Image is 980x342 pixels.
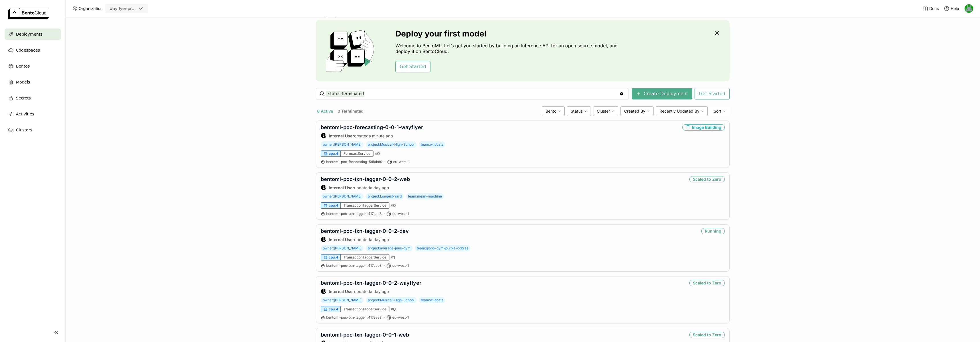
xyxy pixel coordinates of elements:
div: Scaled to Zero [689,280,725,286]
span: Bento [546,109,556,114]
span: owner:[PERSON_NAME] [321,141,364,148]
span: eu-west-1 [393,160,410,164]
a: Docs [922,6,939,11]
div: IU [321,185,326,190]
p: Welcome to BentoML! Let’s get you started by building an Inference API for an open source model, ... [395,43,620,54]
div: Scaled to Zero [689,332,725,338]
svg: Clear value [619,91,624,96]
img: Sean Hickey [965,4,973,13]
span: Created By [624,109,645,114]
strong: Internal User [329,133,354,138]
span: cpu.4 [329,255,338,260]
span: × 0 [391,203,396,208]
span: Cluster [597,109,610,114]
span: owner:[PERSON_NAME] [321,297,364,303]
span: Organization [79,6,103,11]
input: Selected wayflyer-prod. [137,6,137,12]
span: project:Longest-Yard [366,193,404,199]
div: Recently Updated By [656,106,708,116]
div: Help [944,6,959,11]
span: team:mean-machine [406,193,444,199]
span: Status [571,109,583,114]
strong: Internal User [329,237,354,242]
strong: Internal User [329,185,354,190]
a: bentoml-poc-txn-tagger-0-0-2-dev [321,228,409,234]
span: : [367,160,368,164]
div: TransactionTaggerService [341,202,389,209]
div: updated [321,288,421,294]
a: Codespaces [5,44,61,56]
button: 0 Terminated [336,107,365,115]
a: Models [5,76,61,88]
span: : [367,263,367,268]
div: Running [701,228,725,234]
div: IU [321,133,326,138]
a: bentoml-poc-txn-tagger-0-0-1-web [321,332,409,338]
a: Activities [5,108,61,120]
a: bentoml-poc-txn-tagger:417eae8 [326,315,381,320]
span: × 0 [375,151,380,156]
div: TransactionTaggerService [341,306,389,312]
span: Help [951,6,959,11]
span: × 1 [391,255,395,260]
span: × 0 [391,307,396,312]
span: project:Musical-High-School [366,141,416,148]
span: project:Musical-High-School [366,297,416,303]
span: team:wildcats [419,297,445,303]
span: Recently Updated By [660,109,699,114]
span: eu-west-1 [392,263,409,268]
img: cover onboarding [320,29,382,72]
span: Codespaces [16,47,40,54]
div: Sort [710,106,730,116]
img: logo [8,8,49,19]
span: owner:[PERSON_NAME] [321,193,364,199]
div: Internal User [321,185,326,190]
div: created [321,133,423,139]
span: Sort [714,109,721,114]
input: Search [326,89,619,98]
div: Scaled to Zero [689,176,725,182]
span: : [367,315,367,319]
h3: Deploy your first model [395,29,620,38]
span: cpu.4 [329,307,338,312]
div: Created By [620,106,654,116]
span: Deployments [16,31,42,38]
div: Status [567,106,591,116]
a: bentoml-poc-txn-tagger-0-0-2-web [321,176,410,182]
span: project:average-joes-gym [366,245,413,251]
span: team:globo-gym-purple-cobras [415,245,470,251]
span: a day ago [370,185,389,190]
div: wayflyer-prod [109,6,136,11]
div: updated [321,185,410,190]
span: owner:[PERSON_NAME] [321,245,364,251]
span: Clusters [16,127,32,133]
span: a minute ago [369,133,393,138]
div: Internal User [321,237,326,242]
span: bentoml-poc-txn-tagger 417eae8 [326,211,381,216]
span: Secrets [16,95,31,101]
a: Deployments [5,28,61,40]
button: Get Started [695,88,730,99]
a: bentoml-poc-txn-tagger-0-0-2-wayflyer [321,280,421,286]
div: updated [321,237,409,242]
span: Models [16,79,30,85]
span: team:wildcats [419,141,445,148]
span: eu-west-1 [392,315,409,320]
span: Bentos [16,63,30,70]
div: TransactionTaggerService [341,254,389,260]
div: Internal User [321,133,326,139]
a: Bentos [5,60,61,72]
span: Docs [929,6,939,11]
span: a day ago [370,237,389,242]
span: eu-west-1 [392,211,409,216]
span: cpu.4 [329,151,338,156]
button: Get Started [395,61,430,72]
a: Clusters [5,124,61,136]
span: bentoml-poc-txn-tagger 417eae8 [326,315,381,319]
span: cpu.4 [329,203,338,208]
div: ForecastService [341,150,373,157]
span: bentoml-poc-forecasting 5dfabd0 [326,160,382,164]
span: bentoml-poc-txn-tagger 417eae8 [326,263,381,268]
a: bentoml-poc-txn-tagger:417eae8 [326,211,381,216]
span: a day ago [370,289,389,294]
